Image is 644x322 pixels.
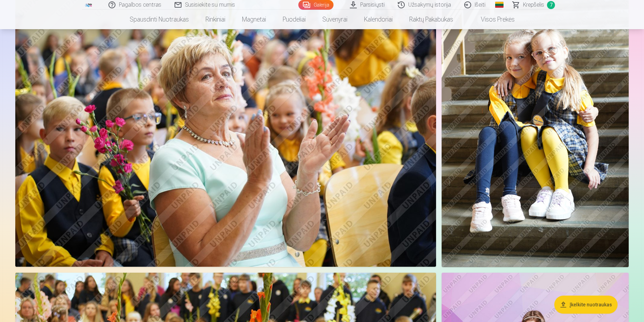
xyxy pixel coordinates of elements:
[85,3,92,7] img: /fa2
[197,10,234,29] a: Rinkiniai
[461,10,523,29] a: Visos prekės
[356,10,401,29] a: Kalendoriai
[234,10,274,29] a: Magnetai
[547,1,555,9] span: 7
[274,10,314,29] a: Puodeliai
[121,10,197,29] a: Spausdinti nuotraukas
[314,10,356,29] a: Suvenyrai
[401,10,461,29] a: Raktų pakabukas
[523,1,544,9] span: Krepšelis
[554,296,618,314] button: Įkelkite nuotraukas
